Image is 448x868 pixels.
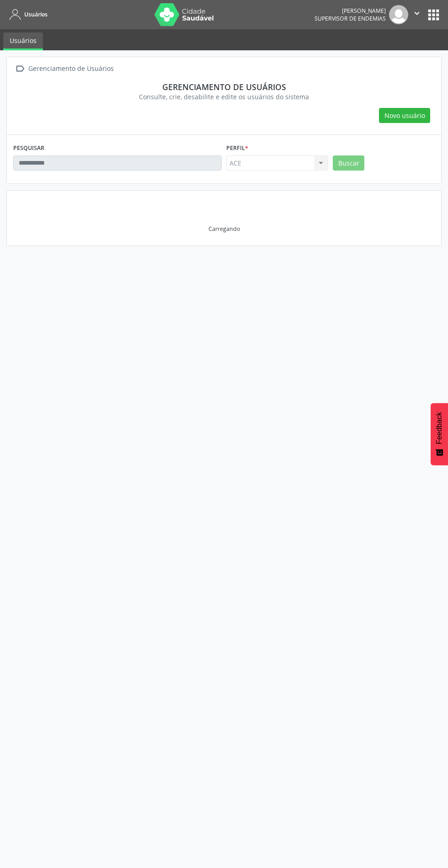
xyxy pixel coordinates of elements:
[13,62,27,75] i: 
[13,141,44,155] label: PESQUISAR
[379,108,430,123] button: Novo usuário
[431,403,448,465] button: Feedback - Mostrar pesquisa
[315,7,386,15] div: [PERSON_NAME]
[412,8,422,18] i: 
[20,82,428,92] div: Gerenciamento de usuários
[3,32,43,50] a: Usuários
[333,155,364,171] button: Buscar
[426,7,442,23] button: apps
[408,5,426,24] button: 
[20,92,428,102] div: Consulte, crie, desabilite e edite os usuários do sistema
[13,62,115,75] a:  Gerenciamento de Usuários
[208,225,240,233] div: Carregando
[6,7,48,22] a: Usuários
[315,15,386,22] span: Supervisor de Endemias
[389,5,408,24] img: img
[24,11,48,18] span: Usuários
[226,141,248,155] label: Perfil
[384,111,425,120] span: Novo usuário
[435,412,443,444] span: Feedback
[27,62,115,75] div: Gerenciamento de Usuários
